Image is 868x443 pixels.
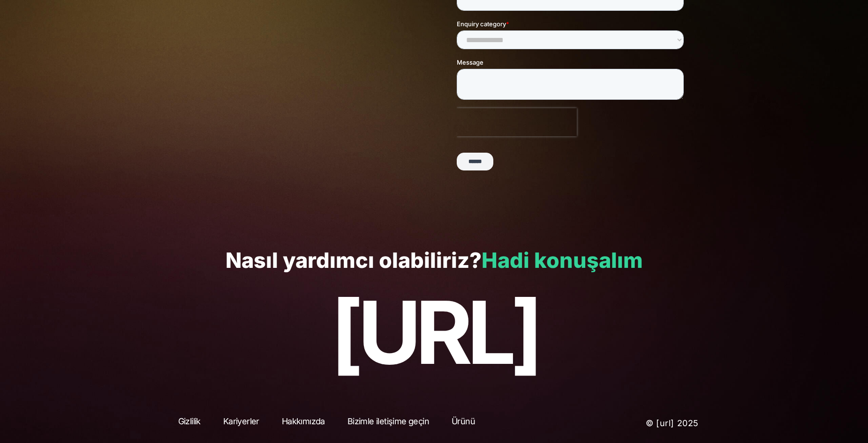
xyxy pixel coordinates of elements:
p: [URL] [28,284,840,381]
a: Gizlilik [170,415,209,432]
a: Kariyerler [215,415,268,432]
a: Ürünü [443,415,483,432]
p: Nasıl yardımcı olabiliriz? [28,249,840,273]
a: Hakkımızda [273,415,333,432]
p: © [URL] 2025 [566,415,699,432]
a: Hadi konuşalım [482,247,643,273]
a: Bizimle iletişime geçin [339,415,438,432]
